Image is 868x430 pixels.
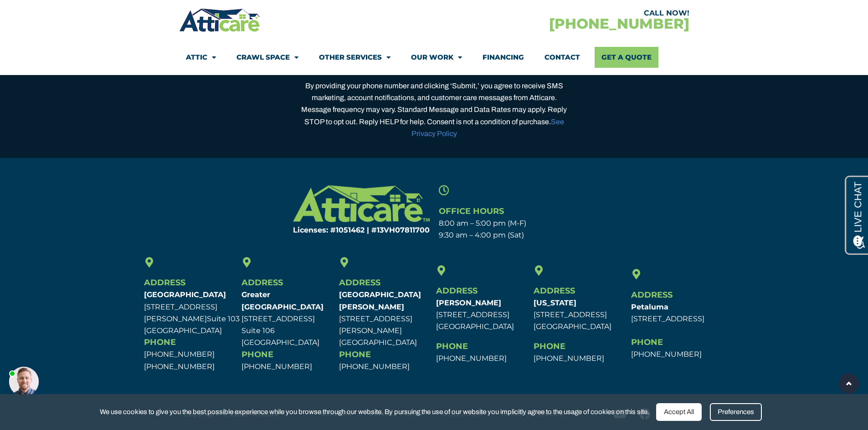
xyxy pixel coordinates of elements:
a: Other Services [319,47,390,68]
span: We use cookies to give you the best possible experience while you browse through our website. By ... [100,406,649,418]
span: Phone [631,337,663,347]
span: Phone [241,349,273,359]
p: [STREET_ADDRESS] [GEOGRAPHIC_DATA] [534,297,627,333]
a: Our Work [411,47,462,68]
p: [STREET_ADDRESS][PERSON_NAME] [GEOGRAPHIC_DATA] [144,289,237,337]
p: [STREET_ADDRESS] [631,301,724,325]
p: 8:00 am – 5:00 pm (M-F) 9:30 am – 4:00 pm (Sat) [439,218,602,242]
span: Address [339,278,380,288]
a: Contact [544,47,580,68]
span: Address [534,286,575,296]
span: Opens a chat window [22,7,73,19]
h6: Licenses: #1051462 | #13VH078117​00 [266,227,430,234]
span: Suite 103 [207,314,240,323]
span: Address [631,290,673,300]
b: [PERSON_NAME] [436,298,501,307]
span: Phone [144,337,176,347]
span: Address [241,278,283,288]
span: Office Hours [439,206,504,216]
span: Phone [436,341,468,351]
span: Address [144,278,185,288]
b: [GEOGRAPHIC_DATA] [144,290,226,299]
b: [GEOGRAPHIC_DATA][PERSON_NAME] [339,290,421,311]
div: Accept All [656,403,702,421]
span: Address [436,286,478,296]
nav: Menu [186,47,683,68]
a: Get A Quote [595,47,658,68]
div: CALL NOW! [434,10,689,17]
p: [STREET_ADDRESS] Suite 106 [GEOGRAPHIC_DATA] [241,289,334,349]
p: [STREET_ADDRESS] [GEOGRAPHIC_DATA] [436,297,529,333]
div: By providing your phone number and clicking ‘Submit,’ you agree to receive SMS marketing, account... [298,80,571,140]
span: Phone [534,341,565,351]
b: [US_STATE] [534,298,576,307]
div: Preferences [710,403,762,421]
b: Greater [GEOGRAPHIC_DATA] [241,290,324,311]
a: Attic [186,47,216,68]
a: Crawl Space [236,47,298,68]
b: Petaluma [631,303,668,311]
a: Financing [483,47,524,68]
span: Phone [339,349,371,359]
p: [STREET_ADDRESS][PERSON_NAME] [GEOGRAPHIC_DATA] [339,289,432,349]
iframe: Chat Invitation [5,334,150,403]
